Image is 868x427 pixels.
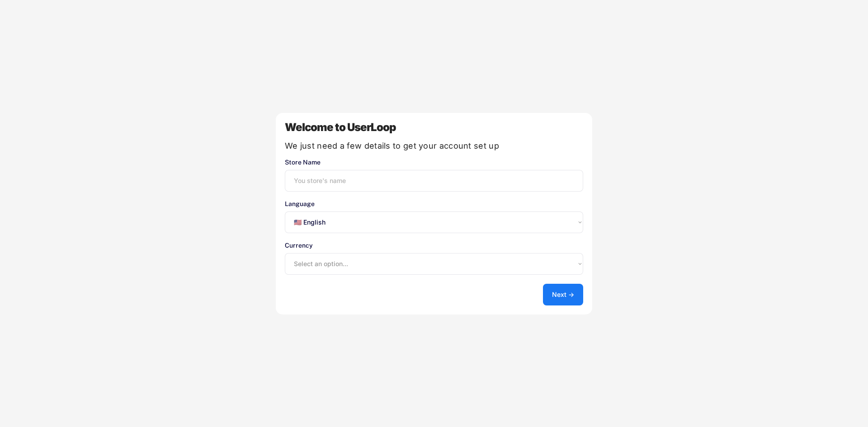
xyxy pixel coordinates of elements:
[285,142,583,150] div: We just need a few details to get your account set up
[285,159,583,165] div: Store Name
[285,242,583,249] div: Currency
[285,170,583,192] input: You store's name
[285,122,583,133] div: Welcome to UserLoop
[285,201,583,207] div: Language
[543,284,583,305] button: Next →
